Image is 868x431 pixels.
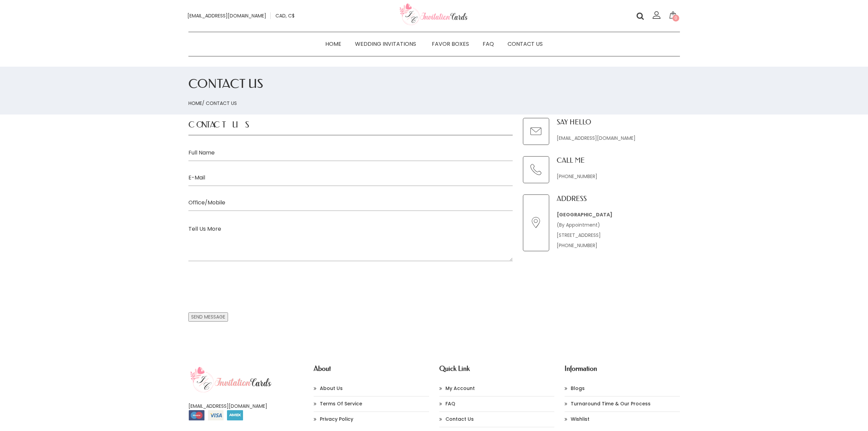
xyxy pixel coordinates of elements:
[439,364,555,373] h4: Quick Link
[188,278,292,304] iframe: reCAPTCHA
[188,170,513,186] input: E-mail
[188,99,680,108] nav: / Contact Us
[188,403,267,409] a: [EMAIL_ADDRESS][DOMAIN_NAME]
[188,73,680,94] h1: Contact Us
[672,15,679,22] span: 0
[651,13,662,20] a: Login/register
[348,39,425,49] a: Wedding Invitations
[557,210,642,251] div: (By Appointment) [STREET_ADDRESS] [PHONE_NUMBER]
[314,400,429,408] a: Terms of Service
[439,385,555,393] a: My account
[425,39,476,49] a: Favor Boxes
[314,415,429,423] a: Privacy Policy
[557,171,625,181] div: [PHONE_NUMBER]
[188,100,202,107] a: Home
[668,9,679,23] a: 0
[314,364,429,373] h4: About
[314,385,429,393] a: About Us
[557,116,670,128] h4: SAY HELLO
[400,21,468,28] a: Your customized wedding cards
[565,415,680,423] a: Wishlist
[557,193,642,204] h4: ADDRESS
[183,12,271,19] a: [EMAIL_ADDRESS][DOMAIN_NAME]
[188,145,513,161] input: Full Name
[187,12,266,19] span: [EMAIL_ADDRESS][DOMAIN_NAME]
[400,3,468,26] img: Invitationcards
[318,39,348,49] a: Home
[565,364,680,373] h4: Information
[557,211,612,218] strong: [GEOGRAPHIC_DATA]
[188,312,228,322] input: Send Message
[188,118,513,136] h2: CONTACT US
[501,39,550,49] a: Contact Us
[565,385,680,393] a: Blogs
[557,133,670,143] div: [EMAIL_ADDRESS][DOMAIN_NAME]
[439,415,555,423] a: Contact Us
[439,400,555,408] a: FAQ
[565,400,680,408] a: Turnaround Time & Our Process
[188,195,513,211] input: Office/Mobile
[476,39,501,49] a: FAQ
[557,154,625,166] h4: CALL ME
